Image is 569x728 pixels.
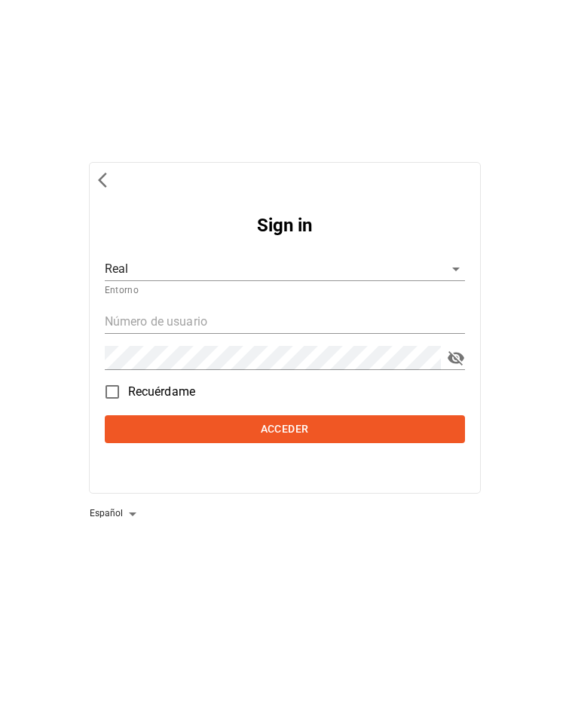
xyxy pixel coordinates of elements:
[105,257,465,281] div: Real
[447,340,465,376] button: toggle password visibility
[90,502,142,526] div: Español
[111,420,459,439] span: Acceder
[105,310,465,334] input: Número de usuario
[284,199,285,200] img: ACwAAAAAAQABAAACADs=
[128,383,196,401] span: Recuérdame
[93,167,121,194] button: back to previous environments
[105,283,465,298] p: Entorno
[105,415,465,443] button: Acceder
[105,215,465,236] h2: Sign in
